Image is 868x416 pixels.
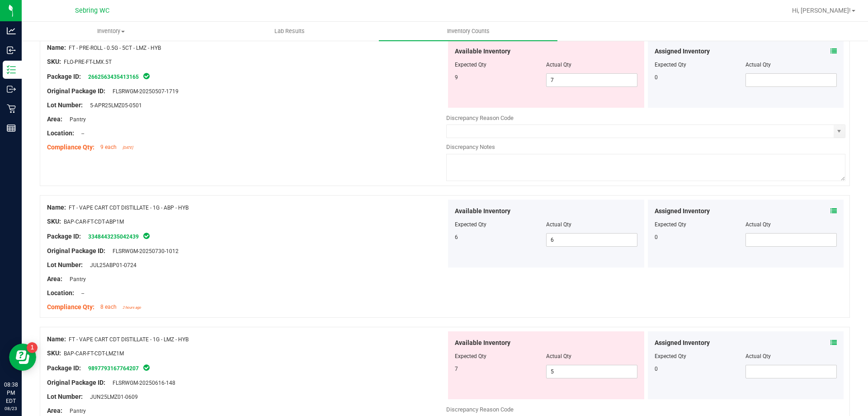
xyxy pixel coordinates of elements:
inline-svg: Retail [7,104,16,113]
span: BAP-CAR-FT-CDT-LMZ1M [64,350,124,357]
span: JUL25ABP01-0724 [85,262,137,268]
input: 6 [547,234,637,246]
span: JUN25LMZ01-0609 [85,394,138,400]
span: Pantry [65,408,86,414]
span: Compliance Qty: [47,143,94,151]
span: -- [77,130,84,137]
span: 9 each [100,144,117,150]
span: SKU: [47,218,61,225]
span: Pantry [65,116,86,123]
inline-svg: Reports [7,124,16,133]
div: Actual Qty [745,352,837,360]
span: BAP-CAR-FT-CDT-ABP1M [64,219,124,225]
div: Discrepancy Notes [446,143,845,152]
span: 7 [455,366,458,372]
span: Expected Qty [455,221,486,228]
div: Actual Qty [745,61,837,69]
div: Expected Qty [655,352,746,360]
span: Available Inventory [455,206,510,216]
span: FT - VAPE CART CDT DISTILLATE - 1G - ABP - HYB [69,205,189,211]
span: Original Package ID: [47,247,105,254]
span: Actual Qty [546,221,571,228]
span: -- [77,290,84,296]
span: Name: [47,335,66,343]
span: select [834,125,845,138]
a: Lab Results [200,22,379,41]
div: 0 [655,233,746,241]
span: 8 each [100,304,117,310]
a: 2662563435413165 [88,74,139,80]
span: FLO-PRE-FT-LMX.5T [64,59,112,65]
span: In Sync [142,363,151,372]
span: Location: [47,289,74,296]
span: Inventory [22,27,200,35]
span: Actual Qty [546,353,571,359]
span: Inventory Counts [435,27,502,35]
p: 08/23 [4,405,18,412]
span: Area: [47,115,62,123]
span: Lot Number: [47,261,83,268]
span: FLSRWGM-20250616-148 [108,380,175,386]
span: Assigned Inventory [655,206,710,216]
iframe: Resource center [9,344,36,371]
span: 9 [455,74,458,81]
span: Package ID: [47,73,81,80]
div: 0 [655,365,746,373]
a: 9897793167764207 [88,365,139,372]
div: Expected Qty [655,61,746,69]
span: Actual Qty [546,62,571,68]
a: 3348443235042439 [88,234,139,240]
span: Discrepancy Reason Code [446,406,514,413]
inline-svg: Inbound [7,46,16,55]
span: FT - VAPE CART CDT DISTILLATE - 1G - LMZ - HYB [69,336,189,343]
span: Name: [47,44,66,51]
iframe: Resource center unread badge [27,342,38,353]
span: [DATE] [123,146,133,150]
span: FT - PRE-ROLL - 0.5G - 5CT - LMZ - HYB [69,45,161,51]
span: In Sync [142,72,151,81]
span: Lab Results [262,27,317,35]
span: Location: [47,129,74,137]
span: 6 [455,234,458,240]
span: Sebring WC [75,7,109,14]
span: SKU: [47,58,61,65]
inline-svg: Outbound [7,85,16,94]
input: 5 [547,365,637,378]
span: Expected Qty [455,62,486,68]
input: 7 [547,74,637,86]
span: Discrepancy Reason Code [446,115,514,121]
p: 08:38 PM EDT [4,381,18,405]
span: Expected Qty [455,353,486,359]
span: Lot Number: [47,101,83,109]
a: Inventory Counts [379,22,557,41]
span: Package ID: [47,364,81,372]
span: 5-APR25LMZ05-0501 [85,102,142,109]
span: FLSRWGM-20250507-1719 [108,88,179,95]
span: Area: [47,407,62,414]
inline-svg: Analytics [7,26,16,35]
div: Actual Qty [745,220,837,229]
div: 0 [655,73,746,81]
span: Compliance Qty: [47,303,94,311]
span: Name: [47,204,66,211]
span: Pantry [65,276,86,282]
span: SKU: [47,349,61,357]
div: Expected Qty [655,220,746,229]
span: Original Package ID: [47,87,105,95]
span: Assigned Inventory [655,338,710,348]
span: Package ID: [47,233,81,240]
span: Original Package ID: [47,379,105,386]
span: Hi, [PERSON_NAME]! [792,7,851,14]
span: Available Inventory [455,338,510,348]
span: FLSRWGM-20250730-1012 [108,248,179,254]
span: Lot Number: [47,393,83,400]
span: Area: [47,275,62,282]
a: Inventory [22,22,200,41]
span: 2 hours ago [123,306,141,310]
span: In Sync [142,231,151,240]
inline-svg: Inventory [7,65,16,74]
span: Assigned Inventory [655,47,710,56]
span: Available Inventory [455,47,510,56]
